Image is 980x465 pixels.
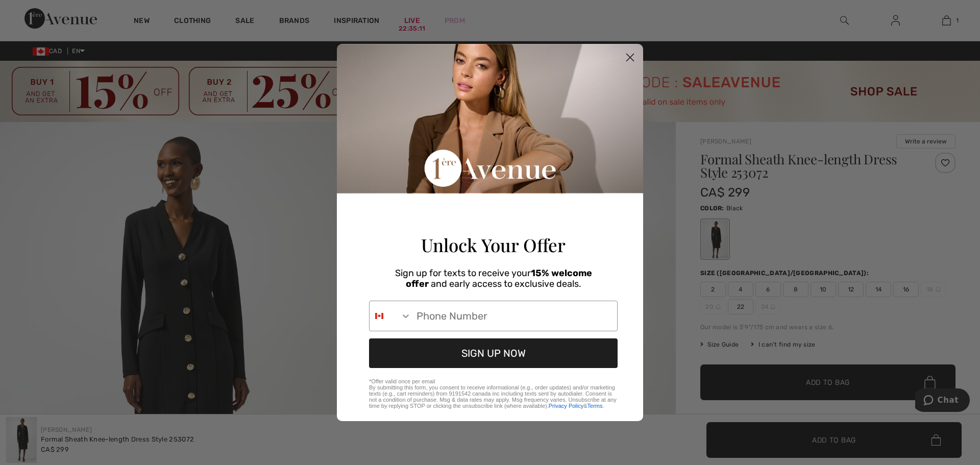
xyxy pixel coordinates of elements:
button: Close dialog [621,48,639,66]
a: Privacy Policy [549,403,583,409]
button: Search Countries [370,301,411,331]
span: Chat [22,7,43,16]
span: 15% welcome offer [406,267,592,290]
span: and early access to exclusive deals. [431,278,581,289]
input: Phone Number [411,301,617,331]
span: Sign up for texts to receive your [395,267,531,279]
span: Unlock Your Offer [421,233,566,257]
a: Terms [587,403,603,409]
p: *Offer valid once per email By submitting this form, you consent to receive informational (e.g., ... [369,378,618,409]
button: SIGN UP NOW [369,338,618,368]
img: Canada [375,312,383,320]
